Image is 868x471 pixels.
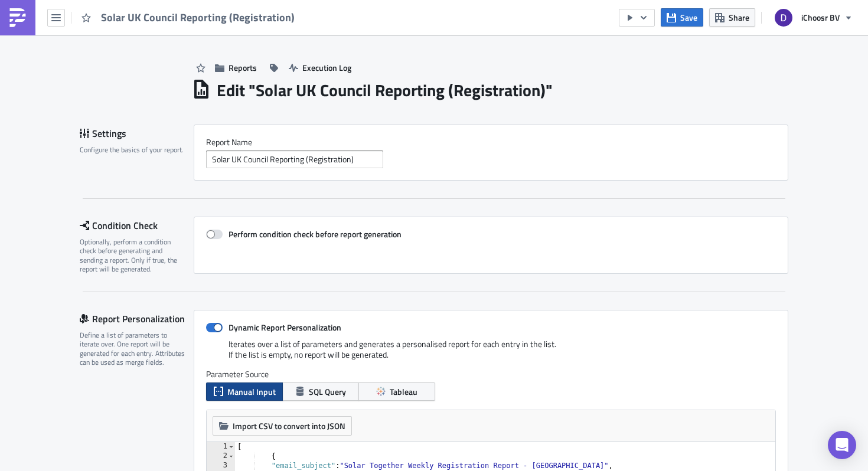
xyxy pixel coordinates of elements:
[80,237,186,274] div: Optionally, perform a condition check before generating and sending a report. Only if true, the r...
[207,452,235,461] div: 2
[729,11,749,24] span: Share
[774,8,794,28] img: Avatar
[80,217,194,234] div: Condition Check
[229,228,402,240] strong: Perform condition check before report generation
[207,442,235,452] div: 1
[233,420,345,432] span: Import CSV to convert into JSON
[801,11,840,24] span: iChoosr BV
[8,8,27,27] img: PushMetrics
[227,385,276,398] span: Manual Input
[229,321,341,333] strong: Dynamic Report Personalization
[217,80,553,101] h1: Edit " Solar UK Council Reporting (Registration) "
[768,5,859,31] button: iChoosr BV
[101,11,296,24] span: Solar UK Council Reporting (Registration)
[80,125,194,142] div: Settings
[229,61,257,74] span: Reports
[209,58,263,77] button: Reports
[680,11,697,24] span: Save
[390,385,417,398] span: Tableau
[206,369,776,380] label: Parameter Source
[206,382,283,401] button: Manual Input
[661,8,703,27] button: Save
[206,339,776,369] div: Iterates over a list of parameters and generates a personalised report for each entry in the list...
[207,461,235,470] div: 3
[283,58,357,77] button: Execution Log
[282,382,359,401] button: SQL Query
[206,137,776,148] label: Report Nam﻿e
[213,416,352,436] button: Import CSV to convert into JSON
[358,382,435,401] button: Tableau
[309,385,346,398] span: SQL Query
[80,331,186,367] div: Define a list of parameters to iterate over. One report will be generated for each entry. Attribu...
[828,431,856,459] div: Open Intercom Messenger
[80,310,194,328] div: Report Personalization
[80,145,186,154] div: Configure the basics of your report.
[709,8,755,27] button: Share
[302,61,351,74] span: Execution Log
